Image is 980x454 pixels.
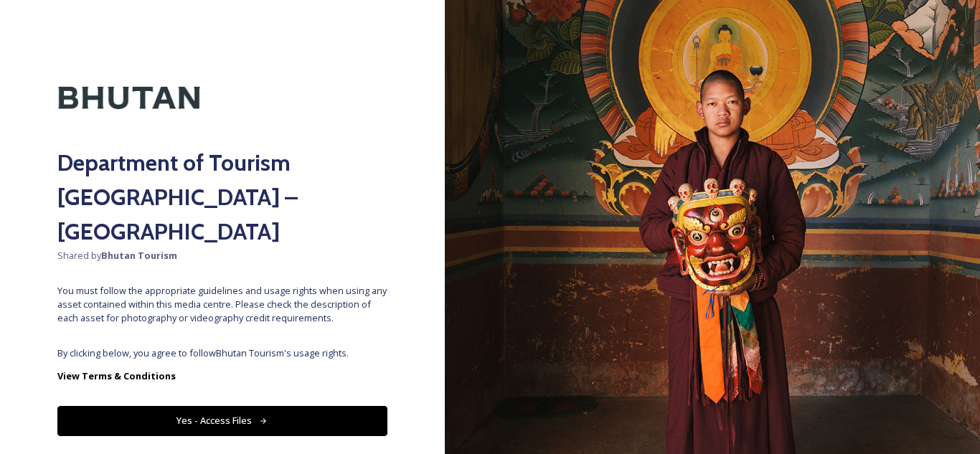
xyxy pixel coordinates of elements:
[57,369,176,382] strong: View Terms & Conditions
[57,146,387,249] h2: Department of Tourism [GEOGRAPHIC_DATA] – [GEOGRAPHIC_DATA]
[57,249,387,263] span: Shared by
[57,284,387,326] span: You must follow the appropriate guidelines and usage rights when using any asset contained within...
[57,367,387,384] a: View Terms & Conditions
[57,57,201,138] img: Kingdom-of-Bhutan-Logo.png
[57,346,387,360] span: By clicking below, you agree to follow Bhutan Tourism 's usage rights.
[57,406,387,435] button: Yes - Access Files
[101,249,177,262] strong: Bhutan Tourism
